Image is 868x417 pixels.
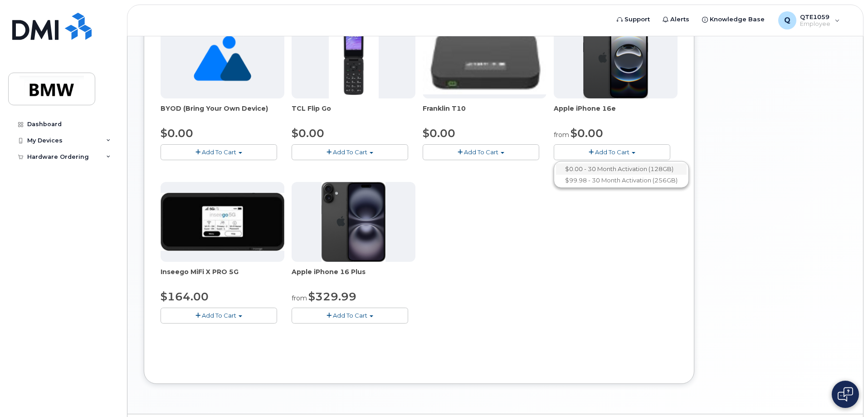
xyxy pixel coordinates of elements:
[292,127,324,140] span: $0.00
[583,19,649,98] img: iphone16e.png
[554,131,569,139] small: from
[423,104,546,122] div: Franklin T10
[161,144,277,160] button: Add To Cart
[161,290,209,303] span: $164.00
[554,144,670,160] button: Add To Cart
[554,104,678,122] div: Apple iPhone 16e
[202,312,236,319] span: Add To Cart
[161,193,284,251] img: cut_small_inseego_5G.jpg
[571,127,603,140] span: $0.00
[423,144,539,160] button: Add To Cart
[696,10,771,29] a: Knowledge Base
[292,104,415,122] div: TCL Flip Go
[322,182,385,262] img: iphone_16_plus.png
[556,163,687,175] a: $0.00 - 30 Month Activation (128GB)
[784,15,790,26] span: Q
[556,175,687,186] a: $99.98 - 30 Month Activation (256GB)
[423,127,455,140] span: $0.00
[161,104,284,122] div: BYOD (Bring Your Own Device)
[656,10,696,29] a: Alerts
[624,15,650,24] span: Support
[670,15,689,24] span: Alerts
[838,387,853,402] img: Open chat
[202,148,236,156] span: Add To Cart
[800,13,830,20] span: QTE1059
[464,148,498,156] span: Add To Cart
[710,15,765,24] span: Knowledge Base
[161,308,277,324] button: Add To Cart
[292,144,408,160] button: Add To Cart
[595,148,629,156] span: Add To Cart
[800,20,830,28] span: Employee
[161,267,284,285] div: Inseego MiFi X PRO 5G
[194,19,251,98] img: no_image_found-2caef05468ed5679b831cfe6fc140e25e0c280774317ffc20a367ab7fd17291e.png
[772,11,846,29] div: QTE1059
[329,19,379,98] img: TCL_FLIP_MODE.jpg
[308,290,356,303] span: $329.99
[292,267,415,285] div: Apple iPhone 16 Plus
[333,148,367,156] span: Add To Cart
[610,10,656,29] a: Support
[292,308,408,324] button: Add To Cart
[292,294,307,302] small: from
[333,312,367,319] span: Add To Cart
[423,23,546,94] img: t10.jpg
[161,127,193,140] span: $0.00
